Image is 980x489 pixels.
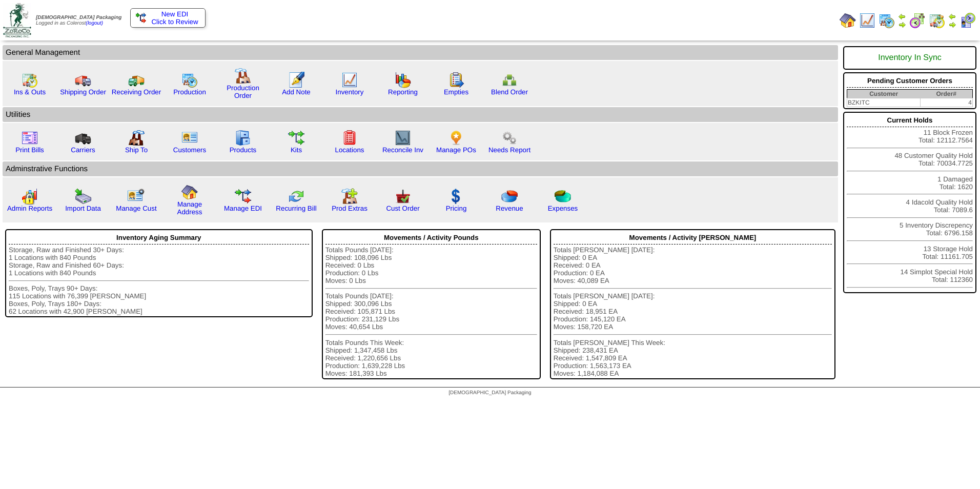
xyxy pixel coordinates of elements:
img: arrowleft.gif [898,12,906,21]
td: Adminstrative Functions [3,161,838,176]
img: line_graph2.gif [395,130,411,146]
img: reconcile.gif [288,188,304,205]
img: calendarcustomer.gif [959,12,976,29]
div: Current Holds [847,114,973,127]
img: truck2.gif [128,72,145,88]
img: workflow.png [501,130,518,146]
a: New EDI Click to Review [136,10,200,26]
img: pie_chart2.png [555,188,571,205]
a: Inventory [336,88,364,96]
a: Manage Address [177,200,202,216]
a: Production Order [227,84,259,99]
img: factory.gif [235,68,251,84]
a: Carriers [71,146,95,154]
img: calendarblend.gif [909,12,926,29]
img: prodextras.gif [341,188,358,205]
img: calendarinout.gif [22,72,38,88]
img: home.gif [840,12,856,29]
span: [DEMOGRAPHIC_DATA] Packaging [448,390,531,396]
img: pie_chart.png [501,188,518,205]
img: managecust.png [127,188,146,205]
div: Movements / Activity Pounds [325,231,537,244]
img: po.png [448,130,464,146]
a: Production [173,88,206,96]
a: Print Bills [15,146,44,154]
a: Manage EDI [224,205,262,212]
div: Movements / Activity [PERSON_NAME] [554,231,832,244]
a: Reconcile Inv [382,146,423,154]
a: Cust Order [386,205,419,212]
img: calendarprod.gif [879,12,895,29]
a: Ins & Outs [14,88,46,96]
a: Empties [444,88,468,96]
img: network.png [501,72,518,88]
img: workflow.gif [288,130,304,146]
img: customers.gif [181,130,198,146]
img: calendarinout.gif [929,12,945,29]
img: factory2.gif [128,130,145,146]
th: Customer [847,90,921,98]
a: Revenue [496,205,523,212]
img: workorder.gif [448,72,464,88]
a: Pricing [446,205,467,212]
th: Order# [920,90,972,98]
a: Shipping Order [60,88,106,96]
span: [DEMOGRAPHIC_DATA] Packaging [36,15,121,21]
a: Blend Order [491,88,528,96]
img: home.gif [181,184,198,200]
a: Import Data [65,205,101,212]
div: Totals Pounds [DATE]: Shipped: 108,096 Lbs Received: 0 Lbs Production: 0 Lbs Moves: 0 Lbs Totals ... [325,246,537,377]
a: Receiving Order [112,88,161,96]
img: cabinet.gif [235,130,251,146]
div: Inventory Aging Summary [9,231,309,244]
img: truck3.gif [75,130,91,146]
a: Needs Report [488,146,530,154]
img: line_graph.gif [341,72,358,88]
img: arrowright.gif [948,21,956,29]
div: Inventory In Sync [847,48,973,68]
div: Totals [PERSON_NAME] [DATE]: Shipped: 0 EA Received: 0 EA Production: 0 EA Moves: 40,089 EA Total... [554,246,832,377]
img: invoice2.gif [22,130,38,146]
a: Kits [291,146,302,154]
a: Customers [173,146,206,154]
a: Expenses [548,205,578,212]
img: import.gif [75,188,91,205]
img: truck.gif [75,72,91,88]
td: 4 [920,98,972,107]
td: BZKITC [847,98,921,107]
a: Reporting [388,88,418,96]
img: dollar.gif [448,188,464,205]
a: Locations [335,146,364,154]
img: line_graph.gif [859,12,875,29]
span: New EDI [161,10,189,18]
a: (logout) [86,21,103,26]
img: ediSmall.gif [136,13,146,23]
img: zoroco-logo-small.webp [3,3,31,37]
a: Add Note [282,88,311,96]
img: calendarprod.gif [181,72,198,88]
img: arrowright.gif [898,21,906,29]
span: Logged in as Colerost [36,15,121,26]
a: Products [230,146,257,154]
a: Recurring Bill [276,205,316,212]
a: Ship To [125,146,148,154]
span: Click to Review [136,18,200,26]
div: 11 Block Frozen Total: 12112.7564 48 Customer Quality Hold Total: 70034.7725 1 Damaged Total: 162... [843,112,976,293]
td: General Management [3,45,838,60]
img: orders.gif [288,72,304,88]
td: Utilities [3,107,838,122]
img: graph.gif [395,72,411,88]
a: Manage POs [436,146,476,154]
div: Pending Customer Orders [847,74,973,88]
div: Storage, Raw and Finished 30+ Days: 1 Locations with 840 Pounds Storage, Raw and Finished 60+ Day... [9,246,309,315]
img: graph2.png [22,188,38,205]
a: Prod Extras [332,205,367,212]
a: Admin Reports [7,205,52,212]
img: locations.gif [341,130,358,146]
img: arrowleft.gif [948,12,956,21]
a: Manage Cust [116,205,156,212]
img: edi.gif [235,188,251,205]
img: cust_order.png [395,188,411,205]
